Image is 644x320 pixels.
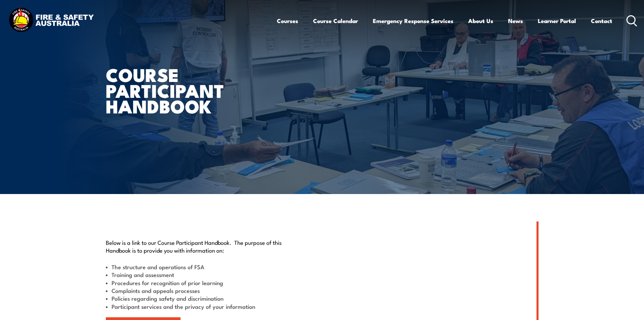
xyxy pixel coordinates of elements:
a: Courses [277,12,298,30]
a: Course Calendar [313,12,358,30]
li: Policies regarding safety and discrimination [106,294,291,302]
p: Below is a link to our Course Participant Handbook. The purpose of this Handbook is to provide yo... [106,238,291,254]
a: Emergency Response Services [373,12,453,30]
h1: Course Participant Handbook [106,66,273,114]
li: Complaints and appeals processes [106,286,291,294]
a: Learner Portal [538,12,576,30]
li: The structure and operations of FSA [106,263,291,271]
a: News [508,12,523,30]
li: Participant services and the privacy of your information [106,302,291,310]
li: Procedures for recognition of prior learning [106,279,291,286]
li: Training and assessment [106,271,291,278]
a: About Us [468,12,493,30]
a: Contact [591,12,612,30]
